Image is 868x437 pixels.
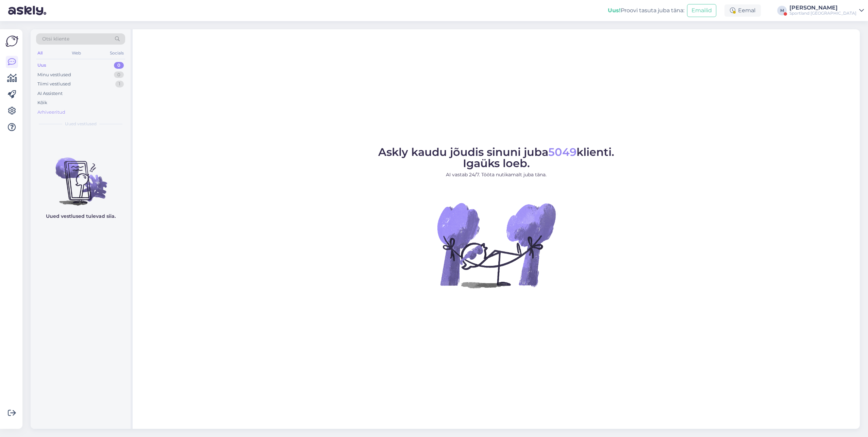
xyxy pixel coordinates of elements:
div: Sportland [GEOGRAPHIC_DATA] [789,11,856,16]
div: Eemal [724,4,761,17]
div: 1 [115,81,124,87]
img: No Chat active [435,184,557,306]
b: Uus! [608,7,621,14]
span: Otsi kliente [42,35,69,43]
span: 5049 [548,145,577,159]
div: AI Assistent [37,90,63,97]
img: No chats [31,145,131,207]
span: Askly kaudu jõudis sinuni juba klienti. Igaüks loeb. [378,145,614,170]
div: Arhiveeritud [37,109,65,116]
p: Uued vestlused tulevad siia. [46,213,116,220]
div: 0 [114,71,124,78]
div: M [777,6,787,15]
div: Socials [108,49,125,58]
div: Minu vestlused [37,71,71,78]
div: Tiimi vestlused [37,81,71,87]
div: Proovi tasuta juba täna: [608,6,684,15]
span: Uued vestlused [65,121,97,127]
div: Uus [37,62,46,69]
div: All [36,49,44,58]
div: Kõik [37,99,47,106]
a: [PERSON_NAME]Sportland [GEOGRAPHIC_DATA] [789,5,864,16]
p: AI vastab 24/7. Tööta nutikamalt juba täna. [378,171,614,178]
div: Web [70,49,82,58]
img: Askly Logo [5,35,18,48]
button: Emailid [687,4,716,17]
div: [PERSON_NAME] [789,5,856,11]
div: 0 [114,62,124,69]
